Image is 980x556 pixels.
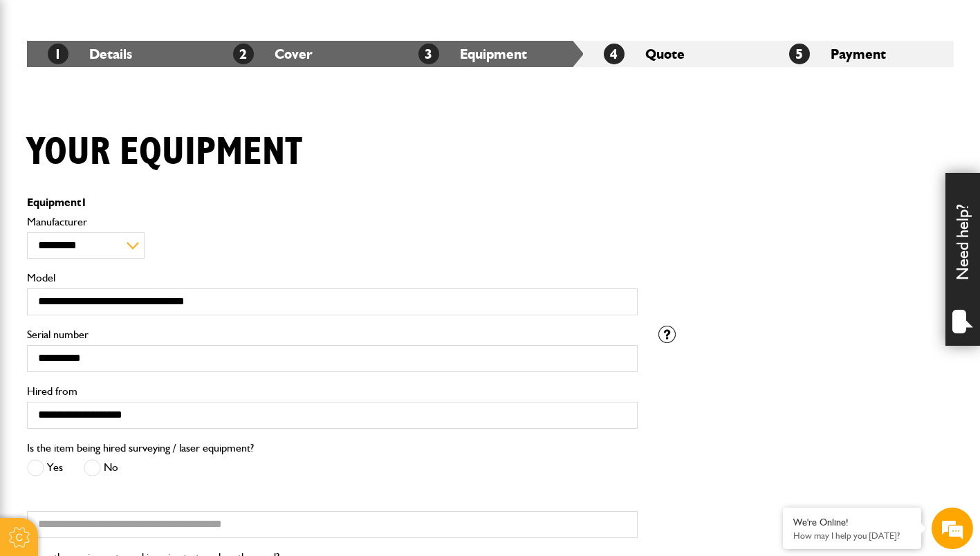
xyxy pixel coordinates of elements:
[27,197,638,208] p: Equipment
[24,77,58,96] img: d_20077148190_company_1631870298795_20077148190
[27,386,638,397] label: Hired from
[27,443,254,454] label: Is the item being hired surveying / laser equipment?
[398,41,583,67] li: Equipment
[793,530,911,541] p: How may I help you today?
[27,459,63,476] label: Yes
[18,250,252,414] textarea: Type your message and hit 'Enter'
[233,44,254,64] span: 2
[27,272,638,284] label: Model
[604,44,625,64] span: 4
[789,44,810,64] span: 5
[27,329,638,340] label: Serial number
[793,517,911,528] div: We're Online!
[48,44,68,64] span: 1
[583,41,768,67] li: Quote
[27,129,302,176] h1: Your equipment
[188,426,251,445] em: Start Chat
[84,459,118,476] label: No
[18,210,252,240] input: Enter your phone number
[945,173,980,346] div: Need help?
[18,128,252,158] input: Enter your last name
[227,7,260,40] div: Minimize live chat window
[48,46,132,62] a: 1Details
[72,77,232,95] div: Chat with us now
[81,196,87,209] span: 1
[768,41,954,67] li: Payment
[233,46,313,62] a: 2Cover
[418,44,439,64] span: 3
[27,216,638,228] label: Manufacturer
[18,169,252,199] input: Enter your email address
